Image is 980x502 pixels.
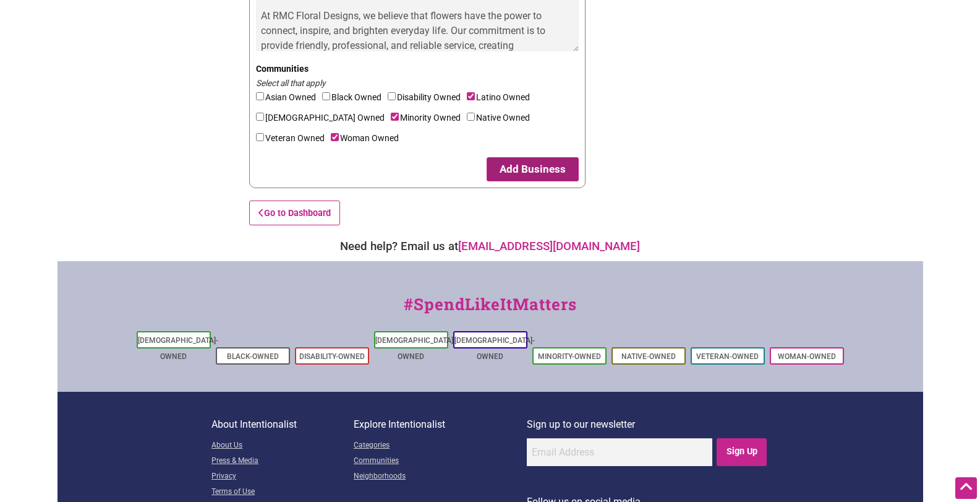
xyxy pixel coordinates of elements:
[256,90,322,110] label: Asian Owned
[58,292,923,329] div: #SpendLikeItMatters
[211,438,354,454] a: About Us
[454,336,535,361] a: [DEMOGRAPHIC_DATA]-Owned
[322,90,388,110] label: Black Owned
[138,336,218,361] a: [DEMOGRAPHIC_DATA]-Owned
[256,133,264,141] input: Veteran Owned
[256,92,264,100] input: Asian Owned
[64,238,917,255] div: Need help? Email us at
[354,454,527,469] a: Communities
[354,438,527,454] a: Categories
[538,352,601,361] a: Minority-Owned
[249,201,341,225] a: Go to Dashboard
[458,240,640,253] a: [EMAIL_ADDRESS][DOMAIN_NAME]
[778,352,836,361] a: Woman-Owned
[322,92,330,100] input: Black Owned
[388,92,396,100] input: Disability Owned
[227,352,279,361] a: Black-Owned
[256,61,579,77] label: Communities
[527,438,712,466] input: Email Address
[487,157,579,181] button: Add Business
[211,454,354,469] a: Press & Media
[467,113,475,121] input: Native Owned
[354,417,527,433] p: Explore Intentionalist
[467,92,475,100] input: Latino Owned
[256,131,331,151] label: Veteran Owned
[391,110,467,131] label: Minority Owned
[256,110,391,131] label: [DEMOGRAPHIC_DATA] Owned
[354,469,527,485] a: Neighborhoods
[388,90,467,110] label: Disability Owned
[256,113,264,121] input: [DEMOGRAPHIC_DATA] Owned
[331,131,405,151] label: Woman Owned
[256,77,579,89] div: Select all that apply
[527,417,769,433] p: Sign up to our newsletter
[955,477,977,499] div: Scroll Back to Top
[331,133,339,141] input: Woman Owned
[375,336,456,361] a: [DEMOGRAPHIC_DATA]-Owned
[211,417,354,433] p: About Intentionalist
[211,469,354,485] a: Privacy
[299,352,365,361] a: Disability-Owned
[467,110,536,131] label: Native Owned
[467,90,536,110] label: Latino Owned
[391,113,399,121] input: Minority Owned
[717,438,767,466] input: Sign Up
[211,485,354,500] a: Terms of Use
[696,352,759,361] a: Veteran-Owned
[621,352,676,361] a: Native-Owned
